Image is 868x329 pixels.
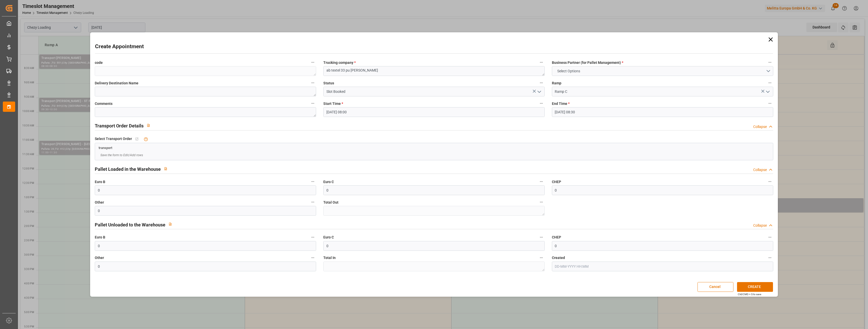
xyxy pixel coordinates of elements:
button: CHEP [767,178,773,185]
button: open menu [552,66,773,76]
span: CHEP [552,235,561,240]
input: Type to search/select [323,87,545,96]
button: Euro C [538,178,545,185]
button: View description [144,121,153,130]
button: open menu [763,88,771,96]
span: Total In [323,255,336,261]
h2: Pallet Unloaded to the Warehouse [95,221,165,228]
span: Total Out [323,200,338,205]
span: Other [95,255,104,261]
span: Select Transport Order [95,136,132,142]
input: DD-MM-YYYY HH:MM [552,262,773,271]
span: End Time [552,101,570,106]
button: CHEP [767,234,773,241]
button: Other [309,199,316,205]
div: Collapse [753,167,767,173]
span: Other [95,200,104,205]
span: Business Partner (for Pallet Management) [552,60,623,65]
button: View description [161,164,171,174]
button: Total Out [538,199,545,205]
input: DD-MM-YYYY HH:MM [552,107,773,117]
span: Status [323,81,334,86]
button: open menu [535,88,543,96]
span: Euro B [95,235,105,240]
span: Start Time [323,101,343,106]
span: Ramp [552,81,561,86]
div: Collapse [753,223,767,228]
span: Euro C [323,179,334,185]
div: Ctrl/CMD + S to save [738,292,761,296]
h2: Create Appointment [95,43,144,51]
span: transport [99,146,112,149]
button: Euro B [309,234,316,241]
span: Euro C [323,235,334,240]
button: Delivery Destination Name [309,79,316,86]
button: Comments [309,100,316,107]
span: CHEP [552,179,561,185]
button: Total In [538,254,545,261]
button: Business Partner (for Pallet Management) * [767,59,773,66]
button: View description [165,219,175,229]
span: Comments [95,101,112,106]
button: code [309,59,316,66]
button: End Time * [767,100,773,107]
input: DD-MM-YYYY HH:MM [323,107,545,117]
button: Status [538,79,545,86]
span: Created [552,255,565,261]
a: transport [99,145,112,149]
button: Cancel [697,282,733,292]
button: Start Time * [538,100,545,107]
input: Type to search/select [552,87,773,96]
span: Trucking company [323,60,356,65]
button: Created [767,254,773,261]
span: Delivery Destination Name [95,81,138,86]
button: Other [309,254,316,261]
button: Euro B [309,178,316,185]
div: Collapse [753,124,767,129]
span: Save the form to Edit/Add rows [100,153,143,157]
button: Ramp [767,79,773,86]
h2: Transport Order Details [95,122,144,129]
h2: Pallet Loaded in the Warehouse [95,166,161,173]
textarea: ab textel 33 pu [PERSON_NAME] [323,66,545,76]
span: Select Options [555,68,583,74]
button: Euro C [538,234,545,241]
span: code [95,60,103,65]
button: CREATE [737,282,773,292]
button: Trucking company * [538,59,545,66]
span: Euro B [95,179,105,185]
